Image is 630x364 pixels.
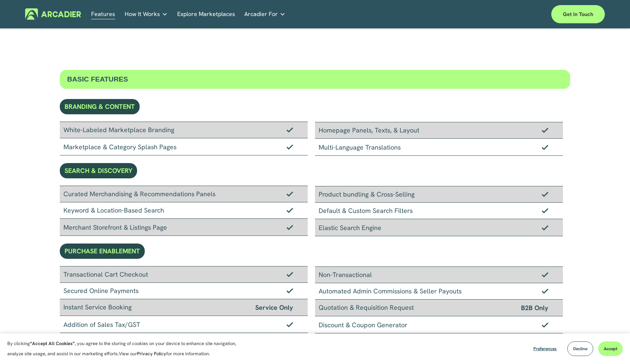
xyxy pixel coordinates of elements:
[60,299,308,316] div: Instant Service Booking
[60,186,308,202] div: Curated Merchandising & Recommendations Panels
[137,351,166,357] a: Privacy Policy
[542,208,548,213] img: Checkmark
[244,8,285,20] a: folder dropdown
[255,302,293,313] span: Service Only
[598,341,623,356] button: Accept
[573,346,587,352] span: Decline
[287,288,293,293] img: Checkmark
[30,340,75,347] strong: “Accept All Cookies”
[60,266,308,283] div: Transactional Cart Checkout
[542,272,548,277] img: Checkmark
[60,219,308,236] div: Merchant Storefront & Listings Page
[60,122,308,138] div: White-Labeled Marketplace Branding
[60,316,308,333] div: Addition of Sales Tax/GST
[287,272,293,277] img: Checkmark
[25,8,81,20] img: Arcadier
[60,244,145,259] div: PURCHASE ENABLEMENT
[60,202,308,219] div: Keyword & Location-Based Search
[60,163,137,178] div: SEARCH & DISCOVERY
[542,145,548,150] img: Checkmark
[315,300,563,316] div: Quotation & Requisition Request
[244,9,278,19] span: Arcadier For
[567,341,593,356] button: Decline
[287,322,293,327] img: Checkmark
[125,9,160,19] span: How It Works
[60,138,308,155] div: Marketplace & Category Splash Pages
[604,346,617,352] span: Accept
[315,219,563,236] div: Elastic Search Engine
[315,266,563,283] div: Non-Transactional
[533,346,557,352] span: Preferences
[287,225,293,230] img: Checkmark
[315,316,563,333] div: Discount & Coupon Generator
[125,8,168,20] a: folder dropdown
[315,203,563,219] div: Default & Custom Search Filters
[528,341,562,356] button: Preferences
[287,127,293,132] img: Checkmark
[287,144,293,149] img: Checkmark
[287,191,293,196] img: Checkmark
[542,225,548,230] img: Checkmark
[177,8,235,20] a: Explore Marketplaces
[542,322,548,327] img: Checkmark
[315,186,563,203] div: Product bundling & Cross-Selling
[315,139,563,156] div: Multi-Language Translations
[542,127,548,132] img: Checkmark
[287,207,293,213] img: Checkmark
[315,122,563,139] div: Homepage Panels, Texts, & Layout
[521,302,548,313] span: B2B Only
[542,288,548,293] img: Checkmark
[60,283,308,299] div: Secured Online Payments
[7,339,244,359] p: By clicking , you agree to the storing of cookies on your device to enhance site navigation, anal...
[542,191,548,197] img: Checkmark
[315,283,563,300] div: Automated Admin Commissions & Seller Payouts
[551,5,605,23] a: Get in touch
[91,8,115,20] a: Features
[60,99,140,114] div: BRANDING & CONTENT
[60,70,570,89] div: BASIC FEATURES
